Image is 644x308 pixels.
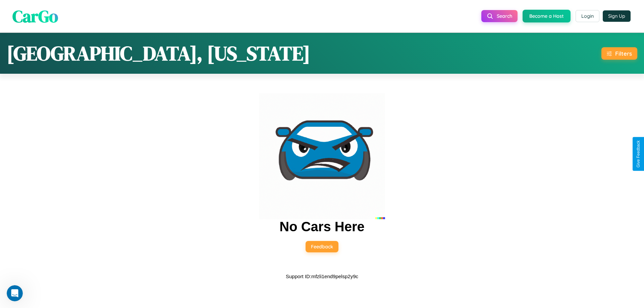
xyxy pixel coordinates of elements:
span: Search [497,13,512,19]
button: Search [481,10,518,22]
div: Filters [615,50,632,57]
button: Login [576,10,599,22]
img: car [259,93,385,219]
iframe: Intercom live chat [7,285,23,301]
span: CarGo [12,4,58,27]
button: Sign Up [603,10,631,22]
button: Feedback [306,241,338,252]
div: Give Feedback [636,140,641,168]
h1: [GEOGRAPHIC_DATA], [US_STATE] [7,40,310,67]
h2: No Cars Here [279,219,364,234]
button: Become a Host [523,10,571,22]
button: Filters [601,47,637,60]
p: Support ID: mfzli1end9pelsp2y9c [286,272,358,281]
